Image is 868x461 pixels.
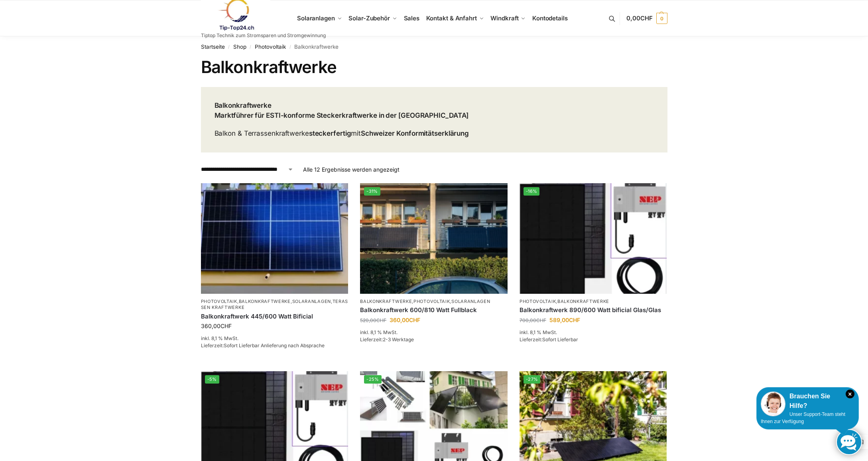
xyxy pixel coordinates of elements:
p: Tiptop Technik zum Stromsparen und Stromgewinnung [201,33,326,38]
span: Solaranlagen [297,14,335,22]
bdi: 360,00 [390,317,420,323]
i: Schließen [846,390,854,398]
span: 0,00 [626,14,652,22]
strong: Balkonkraftwerke [215,101,272,109]
strong: Schweizer Konformitätserklärung [361,129,469,137]
a: Shop [233,44,246,50]
a: Terassen Kraftwerke [201,299,348,310]
img: Customer service [761,392,785,416]
nav: Breadcrumb [201,36,667,57]
span: / [225,44,233,50]
span: Lieferzeit: [201,342,325,348]
span: CHF [376,317,386,323]
img: 2 Balkonkraftwerke [360,183,508,294]
a: Balkonkraftwerke [360,299,412,304]
span: Lieferzeit: [360,336,414,342]
bdi: 520,00 [360,317,386,323]
img: Bificiales Hochleistungsmodul [520,183,667,294]
span: CHF [569,317,580,323]
strong: steckerfertig [309,129,351,137]
a: Photovoltaik [520,299,556,304]
bdi: 589,00 [549,317,580,323]
img: Solaranlage für den kleinen Balkon [201,183,348,294]
a: Photovoltaik [255,44,286,50]
span: / [286,44,294,50]
a: Startseite [201,44,225,50]
span: Sales [404,14,420,22]
strong: Marktführer für ESTI-konforme Steckerkraftwerke in der [GEOGRAPHIC_DATA] [215,111,469,119]
span: 0 [656,13,667,24]
span: CHF [220,323,232,329]
a: Balkonkraftwerk 890/600 Watt bificial Glas/Glas [520,306,667,314]
h1: Balkonkraftwerke [201,57,667,77]
a: Solar-Zubehör [345,0,400,36]
span: Sofort Lieferbar Anlieferung nach Absprache [224,342,325,348]
a: Kontodetails [529,0,571,36]
a: Solaranlagen [451,299,490,304]
div: Brauchen Sie Hilfe? [761,392,854,411]
span: Unser Support-Team steht Ihnen zur Verfügung [761,412,845,424]
span: Lieferzeit: [520,336,578,342]
a: Photovoltaik [413,299,450,304]
span: / [246,44,255,50]
span: CHF [536,317,546,323]
a: Kontakt & Anfahrt [423,0,487,36]
span: CHF [640,14,653,22]
p: , , [360,299,508,305]
span: Windkraft [490,14,518,22]
a: -16%Bificiales Hochleistungsmodul [520,183,667,294]
a: Sales [400,0,423,36]
p: , [520,299,667,305]
a: Balkonkraftwerk 445/600 Watt Bificial [201,313,348,321]
a: 0,00CHF 0 [626,6,667,30]
span: Kontakt & Anfahrt [426,14,477,22]
a: -31%2 Balkonkraftwerke [360,183,508,294]
a: Balkonkraftwerke [239,299,291,304]
span: CHF [409,317,420,323]
a: Photovoltaik [201,299,237,304]
bdi: 360,00 [201,323,232,329]
select: Shop-Reihenfolge [201,165,293,174]
a: Solaranlagen [292,299,331,304]
p: , , , [201,299,348,311]
bdi: 700,00 [520,317,546,323]
a: Balkonkraftwerke [557,299,609,304]
span: Kontodetails [532,14,568,22]
a: Windkraft [487,0,529,36]
a: Balkonkraftwerk 600/810 Watt Fullblack [360,306,508,314]
p: Balkon & Terrassenkraftwerke mit [215,129,469,139]
span: Sofort Lieferbar [542,336,578,342]
span: Solar-Zubehör [348,14,390,22]
p: inkl. 8,1 % MwSt. [520,329,667,336]
p: inkl. 8,1 % MwSt. [360,329,508,336]
span: 2-3 Werktage [383,336,414,342]
p: inkl. 8,1 % MwSt. [201,335,348,342]
p: Alle 12 Ergebnisse werden angezeigt [303,165,400,174]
